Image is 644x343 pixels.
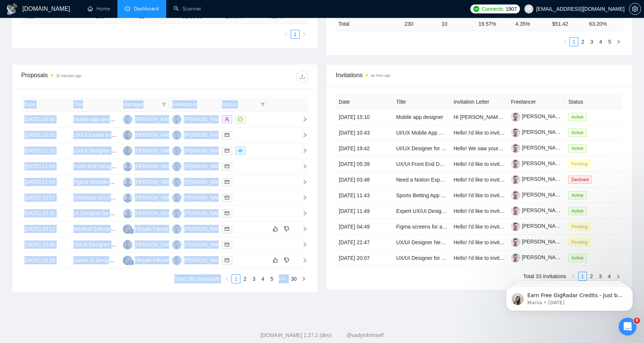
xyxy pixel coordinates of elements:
span: dislike [284,226,289,232]
div: [PERSON_NAME] [135,147,177,155]
a: [PERSON_NAME] [511,176,565,182]
a: Pending [568,161,594,167]
span: Active [568,129,587,137]
a: RA[PERSON_NAME] [123,163,177,169]
button: left [282,30,291,39]
img: c1Nit8qjVAlHUSDBw7PlHkLqcfSMI-ExZvl0DWT59EVBMXrgTO_2VT1D5J4HGk5FKG [511,237,520,247]
span: filter [259,99,266,110]
span: right [616,40,621,44]
th: Title [70,97,120,112]
td: [DATE] 11:09 [21,159,70,174]
a: IA[PERSON_NAME] [172,116,227,122]
img: RA [123,193,132,202]
td: $ 51.42 [549,16,586,31]
li: Previous Page [561,37,569,46]
li: 5 [605,37,614,46]
div: [PERSON_NAME] [184,256,227,264]
a: 3 [250,275,258,283]
a: 3 [588,38,596,46]
span: right [296,164,307,169]
a: JA[PERSON_NAME] [123,147,177,153]
a: RA[PERSON_NAME] [123,210,177,216]
img: FF [123,256,132,265]
li: Next Page [614,37,623,46]
td: UI/UX Mobile App Designer [393,125,451,141]
td: UX/UI Front End Designer for E-commerce Project [393,156,451,172]
td: Total [335,16,402,31]
li: 2 [578,37,587,46]
li: 4 [596,37,605,46]
a: Figma Website Designer for WebFlow Site [73,179,171,185]
div: [PERSON_NAME] [184,115,227,123]
span: Active [568,144,587,152]
img: gigradar-bm.png [129,229,134,234]
a: UI Designer for Desktop Platform [73,210,150,216]
span: mail [225,211,229,215]
a: [PERSON_NAME] [511,145,565,151]
a: RA[PERSON_NAME] [123,194,177,200]
td: UX/UI Expert for Website Enhancement [70,128,120,143]
td: Checkout UI/UX for a digital service company [70,190,120,206]
td: 10 [439,16,476,31]
iframe: Intercom notifications message [495,271,644,323]
button: dislike [282,224,291,233]
img: JA [123,240,132,249]
img: c1Nit8qjVAlHUSDBw7PlHkLqcfSMI-ExZvl0DWT59EVBMXrgTO_2VT1D5J4HGk5FKG [511,253,520,262]
a: Front-End Designer for Software Platform UI/UX Completion [73,163,212,169]
span: left [284,32,288,37]
a: Active [568,129,590,135]
a: Checkout UI/UX for a digital service company [73,195,179,201]
th: Title [393,95,451,109]
td: 19.57 % [476,16,512,31]
li: Previous Page [222,274,231,283]
div: [PERSON_NAME] [184,178,227,186]
td: [DATE] 19:42 [336,141,393,156]
img: upwork-logo.png [473,6,479,12]
td: UI Designer for Desktop Platform [70,206,120,221]
th: Date [336,95,393,109]
a: UX/UI Designer Needed to Review and Improve Existing Figma App Design (Long-Term Collaboration) [396,239,633,245]
img: c1Nit8qjVAlHUSDBw7PlHkLqcfSMI-ExZvl0DWT59EVBMXrgTO_2VT1D5J4HGk5FKG [511,128,520,137]
td: UI/UX Designer for Marketplace Platform [393,141,451,156]
td: Mobile app designer [70,112,120,128]
span: right [296,132,307,138]
li: Total 292 proposals [174,274,220,283]
a: homeHome [88,6,110,12]
span: Active [568,207,587,215]
td: Sports Betting App Design [393,188,451,203]
span: Pending [568,160,591,168]
span: mail [225,227,229,231]
div: [PERSON_NAME] [135,131,177,139]
button: setting [629,3,641,15]
a: 4 [259,275,267,283]
img: IA [172,162,181,171]
a: IA[PERSON_NAME] [172,210,227,216]
img: RA [123,177,132,187]
div: [PERSON_NAME] [184,240,227,249]
a: UX/UI Expert for Website Enhancement [73,132,165,138]
a: Active [568,208,590,214]
img: JA [123,130,132,140]
a: 5 [606,38,614,46]
li: 1 [569,37,578,46]
span: Dashboard [134,6,159,12]
span: right [296,179,307,185]
td: UX/UI Designer Needed to Review and Improve Existing Figma App Design (Long-Term Collaboration) [393,235,451,250]
td: Figma Website Designer for WebFlow Site [70,174,120,190]
a: searchScanner [174,6,201,12]
a: Figma screens for an in-person meeting app [396,224,499,230]
li: 4 [258,274,267,283]
a: IA[PERSON_NAME] [172,226,227,232]
a: Game UI Designer for Electronic Arts Style Games [73,257,190,263]
a: UX/UI Designer for Mobile App Design [73,148,162,154]
img: IA [172,130,181,140]
td: [DATE] 10:06 [21,237,70,253]
a: IA[PERSON_NAME] [172,257,227,263]
a: 1 [232,275,240,283]
span: setting [629,6,641,12]
span: user [526,6,531,12]
a: [PERSON_NAME] [511,160,565,166]
span: Active [568,254,587,262]
a: 2 [579,38,587,46]
span: mail [225,242,229,247]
